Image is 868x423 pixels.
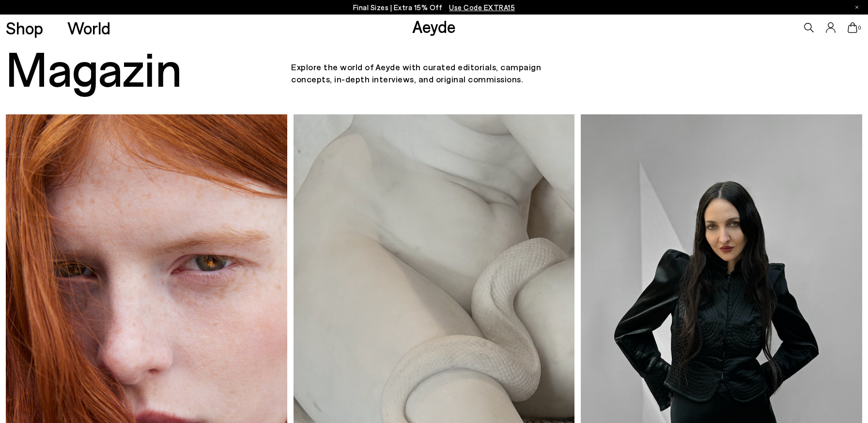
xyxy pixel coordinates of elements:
[291,61,576,85] div: Explore the world of Aeyde with curated editorials, campaign concepts, in-depth interviews, and o...
[6,19,43,36] a: Shop
[353,1,515,14] p: Final Sizes | Extra 15% Off
[412,16,456,36] a: Aeyde
[67,19,110,36] a: World
[6,41,291,94] div: Magazin
[449,3,515,12] span: Navigate to /collections/ss25-final-sizes
[848,22,857,33] a: 0
[857,25,862,31] span: 0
